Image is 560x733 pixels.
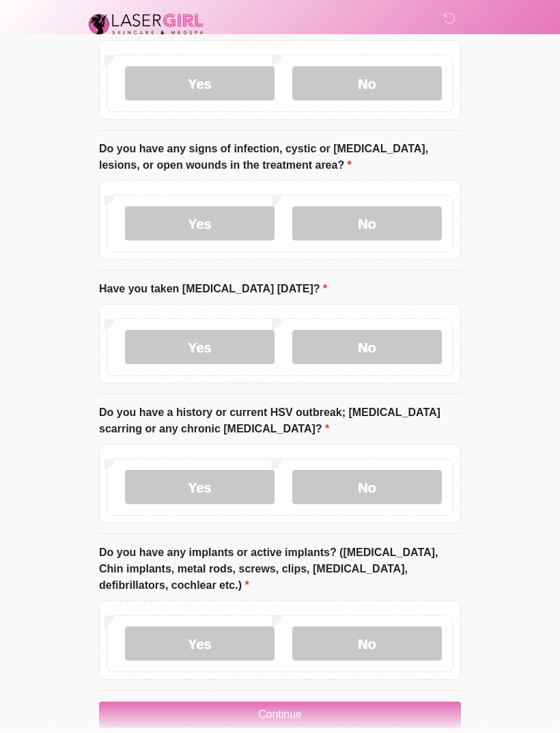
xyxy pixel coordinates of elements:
[292,206,442,240] label: No
[292,470,442,504] label: No
[125,66,275,100] label: Yes
[292,626,442,661] label: No
[125,470,275,504] label: Yes
[292,66,442,100] label: No
[125,330,275,364] label: Yes
[99,544,461,594] label: Do you have any implants or active implants? ([MEDICAL_DATA], Chin implants, metal rods, screws, ...
[99,702,461,728] button: Continue
[125,206,275,240] label: Yes
[85,10,207,38] img: Laser Girl Med Spa LLC Logo
[292,330,442,364] label: No
[99,404,461,437] label: Do you have a history or current HSV outbreak; [MEDICAL_DATA] scarring or any chronic [MEDICAL_DA...
[99,141,461,174] label: Do you have any signs of infection, cystic or [MEDICAL_DATA], lesions, or open wounds in the trea...
[99,281,327,297] label: Have you taken [MEDICAL_DATA] [DATE]?
[125,626,275,661] label: Yes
